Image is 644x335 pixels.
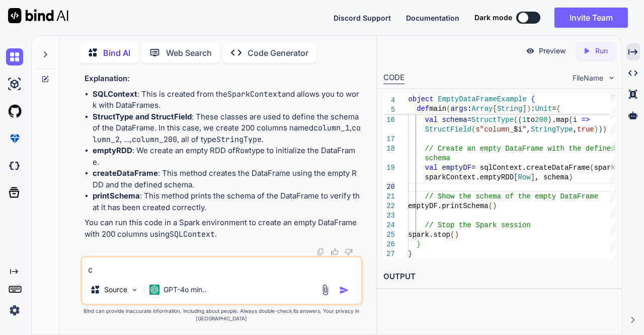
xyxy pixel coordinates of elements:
[425,221,531,229] span: // Stop the Spark session
[471,105,493,113] span: Array
[383,182,395,192] div: 20
[93,190,361,213] li: : This method prints the schema of the DataFrame to verify that it has been created correctly.
[425,154,450,162] span: schema
[595,46,608,56] p: Run
[569,116,573,124] span: (
[518,173,531,181] span: Row
[471,116,514,124] span: StructType
[531,173,535,181] span: ]
[527,116,535,124] span: to
[313,123,350,133] code: column_1
[446,105,450,113] span: (
[535,116,548,124] span: 200
[450,231,454,239] span: (
[6,76,23,93] img: ai-studio
[80,307,363,322] p: Bind can provide inaccurate information, including about people. Always double-check its answers....
[406,14,459,22] span: Documentation
[442,164,472,172] span: emptyDF
[383,240,395,249] div: 26
[406,13,459,23] button: Documentation
[383,72,405,84] div: CODE
[471,164,590,172] span: = sqlContext.createDataFrame
[467,116,471,124] span: =
[383,211,395,221] div: 23
[93,145,361,168] li: : We create an empty RDD of type to initialize the DataFrame.
[170,229,215,239] code: SQLContext
[442,116,467,124] span: schema
[535,173,569,181] span: , schema
[408,95,433,103] span: object
[425,106,582,114] span: // Define the schema with 200 columns
[166,47,212,59] p: Web Search
[93,123,361,145] code: column_2
[104,285,127,295] p: Source
[531,125,573,133] span: StringType
[578,125,595,133] span: true
[93,111,361,146] li: : These classes are used to define the schema of the DataFrame. In this case, we create 200 colum...
[425,192,598,200] span: // Show the schema of the empty DataFrame
[522,105,526,113] span: ]
[85,73,361,85] h3: Explanation:
[248,47,308,59] p: Code Generator
[569,173,573,181] span: )
[522,116,526,124] span: 1
[93,112,192,121] strong: StructType and StructField
[417,240,421,248] span: }
[425,164,438,172] span: val
[93,89,137,99] strong: SQLContext
[603,125,607,133] span: )
[438,95,526,103] span: EmptyDataFrameExample
[319,284,331,296] img: attachment
[425,145,615,153] span: // Create an empty DataFrame with the defined
[227,89,282,99] code: SparkContext
[93,89,361,111] li: : This is created from the and allows you to work with DataFrames.
[531,95,535,103] span: {
[489,202,493,210] span: (
[467,105,471,113] span: :
[476,125,514,133] span: s"column_
[235,146,249,156] code: Row
[130,286,139,294] img: Pick Models
[408,202,489,210] span: emptyDF.printSchema
[377,265,621,289] h2: OUTPUT
[6,103,23,120] img: githubLight
[383,202,395,211] div: 22
[522,125,526,133] span: "
[149,285,159,295] img: GPT-4o mini
[316,248,325,256] img: copy
[132,135,177,145] code: column_200
[93,146,132,155] strong: emptyRDD
[526,46,535,55] img: preview
[6,130,23,147] img: premium
[531,105,535,113] span: :
[383,163,395,173] div: 19
[573,116,577,124] span: i
[582,116,590,124] span: =>
[552,105,556,113] span: =
[6,302,23,319] img: settings
[383,221,395,230] div: 24
[383,135,395,144] div: 17
[345,248,353,256] img: dislike
[527,105,531,113] span: )
[408,250,412,258] span: }
[518,116,522,124] span: (
[408,231,450,239] span: spark.stop
[527,125,531,133] span: ,
[383,230,395,240] div: 25
[334,13,391,23] button: Discord Support
[383,192,395,202] div: 21
[93,168,361,190] li: : This method creates the DataFrame using the empty RDD and the defined schema.
[8,8,68,23] img: Bind AI
[383,105,395,115] span: 5
[93,191,140,200] strong: printSchema
[497,105,522,113] span: String
[417,105,429,113] span: def
[6,157,23,174] img: darkCloudIdeIcon
[590,164,594,172] span: (
[493,202,497,210] span: )
[552,116,569,124] span: .map
[594,164,619,172] span: spark.
[216,135,262,145] code: StringType
[471,125,475,133] span: (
